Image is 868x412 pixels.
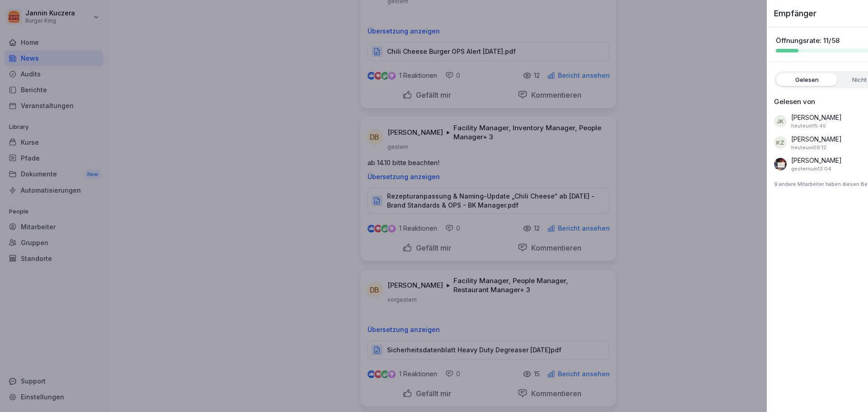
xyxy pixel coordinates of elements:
[791,122,826,130] p: 10. September 2025 um 15:45
[791,144,826,152] p: 10. September 2025 um 09:12
[774,136,787,149] div: KZ
[774,115,787,128] div: JK
[791,156,842,165] p: [PERSON_NAME]
[774,158,787,170] img: ub37hjqnkufeo164u8jpbnwz.png
[791,134,842,144] p: [PERSON_NAME]
[791,113,842,122] p: [PERSON_NAME]
[791,165,831,173] p: 9. September 2025 um 13:04
[776,36,840,45] p: Öffnungsrate: 11/58
[774,7,816,19] p: Empfänger
[774,97,815,106] p: Gelesen von
[776,73,837,86] label: Gelesen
